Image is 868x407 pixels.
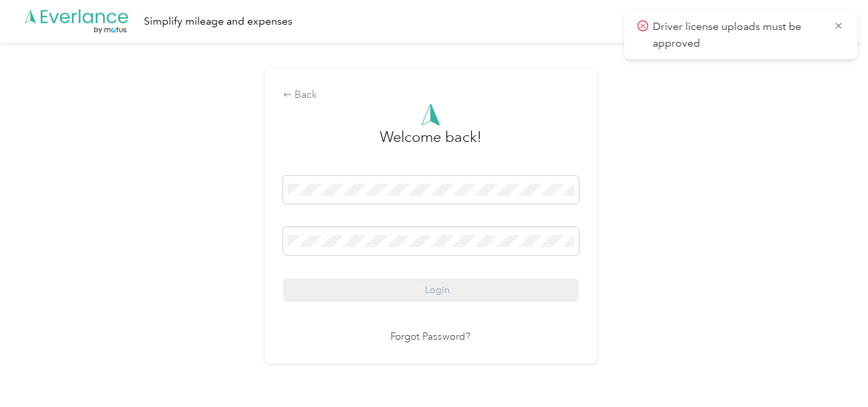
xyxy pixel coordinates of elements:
div: Back [283,87,579,103]
iframe: Everlance-gr Chat Button Frame [793,332,868,407]
a: Forgot Password? [391,330,471,345]
p: Driver license uploads must be approved [653,19,823,51]
div: Simplify mileage and expenses [144,13,292,30]
h3: greeting [380,126,482,162]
